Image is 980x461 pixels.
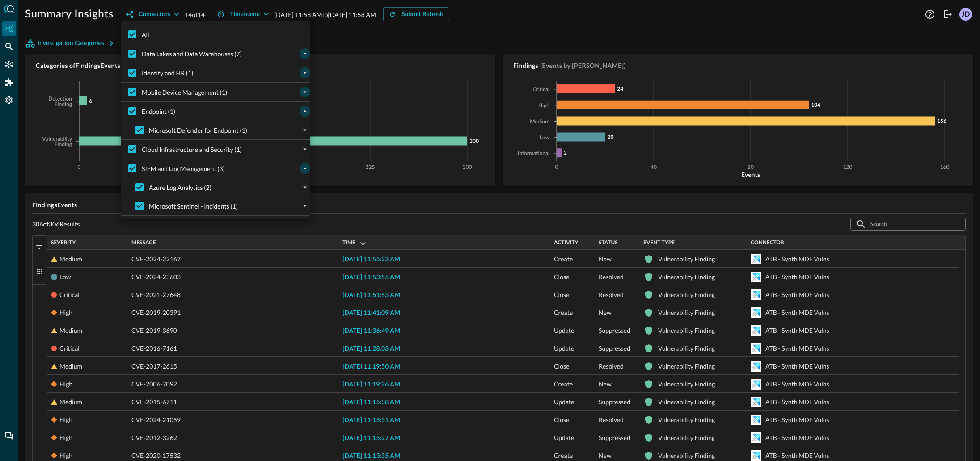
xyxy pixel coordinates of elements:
[149,183,211,192] span: Azure Log Analytics (2)
[300,67,310,78] button: expand
[142,88,227,97] span: Mobile Device Management (1)
[300,163,310,174] button: collapse
[142,164,225,173] span: SIEM and Log Management (3)
[149,201,238,211] span: Microsoft Sentinel - Incidents (1)
[300,125,310,135] button: expand
[300,144,310,155] button: expand
[142,49,242,59] span: Data Lakes and Data Warehouses (7)
[300,182,310,193] button: expand
[300,87,310,97] button: expand
[142,30,149,39] span: All
[142,107,175,116] span: Endpoint (1)
[300,48,310,59] button: expand
[142,145,242,154] span: Cloud Infrastructure and Security (1)
[300,106,310,117] button: collapse
[149,126,247,135] span: Microsoft Defender for Endpoint (1)
[142,68,193,78] span: Identity and HR (1)
[300,201,310,211] button: expand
